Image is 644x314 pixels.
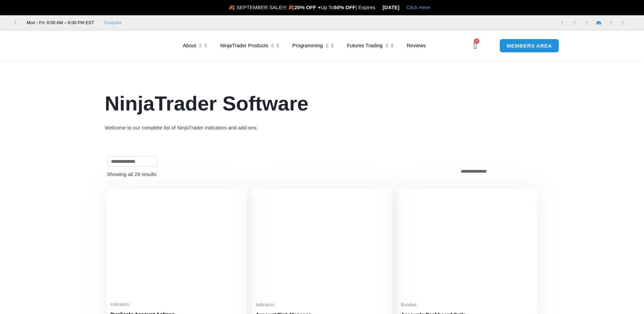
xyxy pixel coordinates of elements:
[104,19,122,27] a: Trustpilot
[499,39,559,53] a: MEMBERS AREA
[105,89,539,118] h1: NinjaTrader Software
[383,4,400,10] strong: [DATE]
[105,123,539,133] div: Welcome to our complete list of NinjaTrader indicators and add-ons.
[110,192,243,298] img: Duplicate Account Actions
[507,43,552,48] span: MEMBERS AREA
[214,38,286,53] a: NinjaTrader Products
[228,4,382,10] span: 🍂 SEPTEMBER SALE!!! 🍂 Up To | Expires
[286,38,340,53] a: Programming
[294,4,320,10] strong: 20% OFF +
[400,38,433,53] a: Reviews
[401,192,534,298] img: Accounts Dashboard Suite
[474,38,479,44] span: 0
[176,38,214,53] a: About
[176,38,472,53] nav: Menu
[79,33,152,58] img: LogoAI | Affordable Indicators – NinjaTrader
[406,4,430,10] a: Click Here
[401,302,534,308] span: Bundles
[334,4,355,10] strong: 50% OFF
[340,38,400,53] a: Futures Trading
[25,19,94,27] span: Mon - Fri: 8:00 AM – 6:00 PM EST
[256,192,388,298] img: Account Risk Manager
[463,36,487,55] a: 0
[256,302,388,308] span: Indicators
[110,302,243,308] span: Indicators
[107,172,157,177] p: Showing all 29 results
[376,5,381,10] img: ⌛
[457,167,537,176] select: Shop order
